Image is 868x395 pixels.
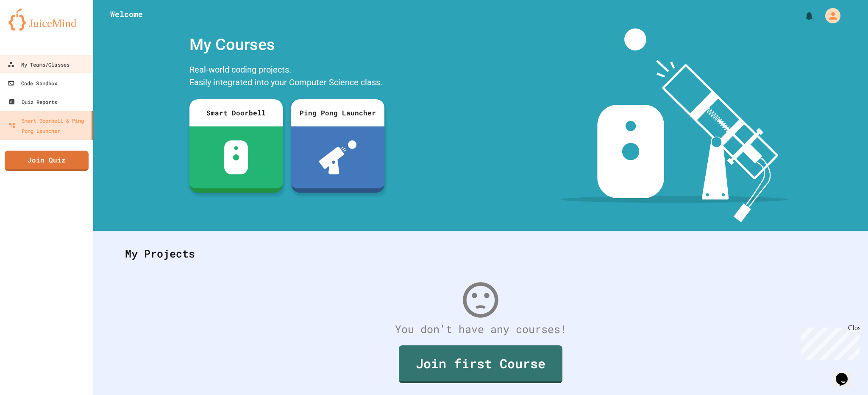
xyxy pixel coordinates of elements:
[185,61,389,93] div: Real-world coding projects. Easily integrated into your Computer Science class.
[8,115,88,136] div: Smart Doorbell & Ping Pong Launcher
[798,324,860,360] iframe: chat widget
[291,99,384,126] div: Ping Pong Launcher
[8,8,85,31] img: logo-orange.svg
[3,3,58,54] div: Chat with us now!Close
[189,99,283,126] div: Smart Doorbell
[788,8,816,23] div: My Notifications
[832,361,860,387] iframe: chat widget
[561,28,788,222] img: banner-image-my-projects.png
[117,237,845,270] div: My Projects
[8,59,70,70] div: My Teams/Classes
[224,140,248,174] img: sdb-white.svg
[8,97,57,107] div: Quiz Reports
[816,6,843,25] div: My Account
[185,28,389,61] div: My Courses
[5,151,89,171] a: Join Quiz
[117,321,845,337] div: You don't have any courses!
[8,78,58,89] div: Code Sandbox
[319,140,357,174] img: ppl-with-ball.png
[399,345,562,383] a: Join first Course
